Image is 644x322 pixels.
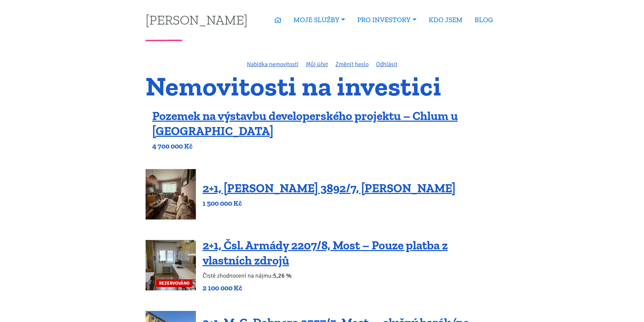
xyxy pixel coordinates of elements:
a: Odhlásit [376,61,397,68]
a: MOJE SLUŽBY [287,12,351,28]
a: 2+1, Čsl. Armády 2207/8, Most – Pouze platba z vlastních zdrojů [203,238,448,268]
a: Změnit heslo [335,61,369,68]
p: 4 700 000 Kč [152,142,499,151]
a: KDO JSEM [423,12,469,28]
h1: Nemovitosti na investici [146,75,499,97]
a: REZERVOVÁNO [146,240,196,290]
p: 2 100 000 Kč [203,283,499,293]
a: 2+1, [PERSON_NAME] 3892/7, [PERSON_NAME] [203,181,455,195]
span: REZERVOVÁNO [156,279,193,287]
a: Pozemek na výstavbu developerského projektu – Chlum u [GEOGRAPHIC_DATA] [152,109,458,138]
a: [PERSON_NAME] [146,13,248,26]
a: Nabídka nemovitostí [247,61,299,68]
p: Čisté zhodnocení na nájmu: [203,271,499,280]
p: 1 500 000 Kč [203,199,455,208]
a: BLOG [469,12,499,28]
b: 5,26 % [273,272,291,279]
a: PRO INVESTORY [351,12,422,28]
a: Můj účet [306,61,328,68]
